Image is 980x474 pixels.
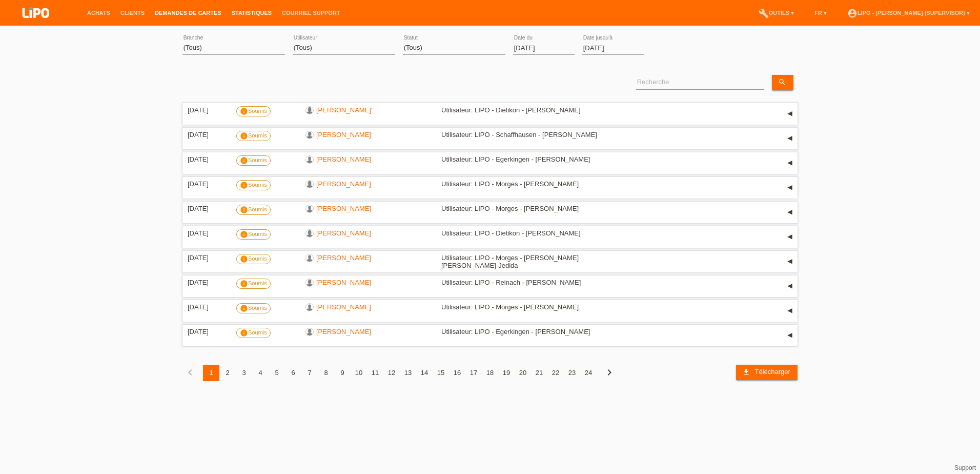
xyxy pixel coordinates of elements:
div: 20 [515,365,531,381]
div: Utilisateur: LIPO - Morges - [PERSON_NAME] [441,303,621,311]
i: build [759,8,769,18]
a: [PERSON_NAME] [316,279,371,286]
a: [PERSON_NAME] [316,303,371,311]
div: 4 [252,365,269,381]
label: Soumis [236,229,271,240]
label: Soumis [236,328,271,338]
label: Soumis [236,155,271,166]
i: download [742,368,750,376]
div: 17 [465,365,482,381]
i: info [240,107,248,115]
div: [DATE] [188,254,229,262]
i: account_circle [847,8,857,18]
i: chevron_left [184,366,196,379]
div: 3 [236,365,252,381]
i: info [240,181,248,189]
div: étendre/coller [782,106,798,122]
div: [DATE] [188,205,229,212]
div: Utilisateur: LIPO - Morges - [PERSON_NAME] [441,205,621,212]
div: étendre/coller [782,279,798,294]
a: Support [954,464,976,471]
div: [DATE] [188,131,229,139]
div: 13 [400,365,416,381]
div: étendre/coller [782,155,798,171]
div: [DATE] [188,303,229,311]
label: Soumis [236,279,271,289]
div: 11 [367,365,383,381]
label: Soumis [236,205,271,215]
a: download Télécharger [736,365,798,380]
div: 18 [482,365,498,381]
div: 1 [203,365,219,381]
a: Achats [82,10,115,16]
div: [DATE] [188,106,229,114]
label: Soumis [236,303,271,313]
label: Soumis [236,180,271,190]
div: Utilisateur: LIPO - Morges - [PERSON_NAME] [441,180,621,188]
div: 7 [301,365,318,381]
div: 14 [416,365,433,381]
a: FR ▾ [809,10,832,16]
div: [DATE] [188,229,229,237]
a: Statistiques [227,10,277,16]
i: chevron_right [603,366,616,379]
i: info [240,255,248,263]
div: [DATE] [188,279,229,286]
div: Utilisateur: LIPO - Egerkingen - [PERSON_NAME] [441,328,621,335]
div: Utilisateur: LIPO - Reinach - [PERSON_NAME] [441,279,621,286]
label: Soumis [236,106,271,116]
div: Utilisateur: LIPO - Egerkingen - [PERSON_NAME] [441,155,621,163]
div: 6 [285,365,301,381]
a: [PERSON_NAME] [316,180,371,188]
div: 19 [498,365,515,381]
label: Soumis [236,131,271,141]
div: étendre/coller [782,328,798,343]
div: 16 [449,365,465,381]
div: Utilisateur: LIPO - Morges - [PERSON_NAME] [PERSON_NAME]-Jedida [441,254,621,269]
a: Courriel Support [277,10,345,16]
div: 22 [547,365,564,381]
div: Utilisateur: LIPO - Dietikon - [PERSON_NAME] [441,229,621,237]
div: 9 [334,365,351,381]
div: 2 [219,365,236,381]
i: info [240,304,248,312]
a: [PERSON_NAME] [316,254,371,262]
div: 12 [383,365,400,381]
a: [PERSON_NAME] [316,328,371,335]
div: 15 [433,365,449,381]
a: LIPO pay [10,21,62,29]
div: [DATE] [188,155,229,163]
a: Demandes de cartes [150,10,227,16]
i: info [240,132,248,140]
div: 5 [269,365,285,381]
a: [PERSON_NAME] [316,155,371,163]
div: 21 [531,365,547,381]
a: [PERSON_NAME] [316,205,371,212]
div: [DATE] [188,328,229,335]
div: étendre/coller [782,303,798,319]
i: info [240,230,248,239]
i: info [240,329,248,337]
span: Télécharger [754,368,790,376]
i: info [240,280,248,288]
a: [PERSON_NAME] [316,131,371,139]
a: buildOutils ▾ [753,10,799,16]
i: search [778,78,786,86]
a: search [772,75,793,90]
div: Utilisateur: LIPO - Schaffhausen - [PERSON_NAME] [441,131,621,139]
a: account_circleLIPO - [PERSON_NAME] (Supervisor) ▾ [842,10,975,16]
div: étendre/coller [782,205,798,220]
div: étendre/coller [782,229,798,245]
div: [DATE] [188,180,229,188]
i: info [240,206,248,214]
div: 23 [564,365,580,381]
label: Soumis [236,254,271,264]
div: 24 [580,365,597,381]
a: [PERSON_NAME]' [316,106,372,114]
div: étendre/coller [782,254,798,269]
a: [PERSON_NAME] [316,229,371,237]
div: 10 [351,365,367,381]
i: info [240,156,248,165]
div: 8 [318,365,334,381]
div: étendre/coller [782,131,798,146]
